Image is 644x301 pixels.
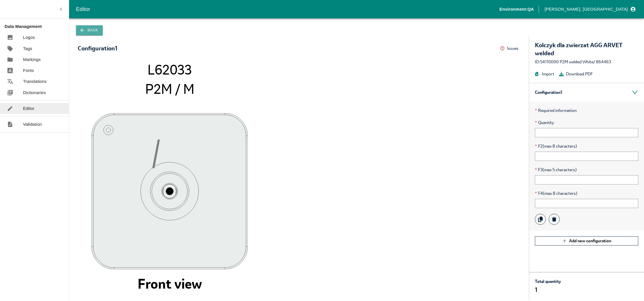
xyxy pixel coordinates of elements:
[23,89,46,96] p: Dictionaries
[23,34,35,41] p: Logos
[535,286,561,294] p: 1
[535,278,561,285] p: Total quantity
[23,45,32,52] p: Tags
[535,119,638,126] span: Quantity
[500,44,520,53] button: Issues
[23,121,42,127] p: Validation
[535,236,638,245] button: Add new configuration
[23,78,47,85] p: Translations
[23,105,35,112] p: Editor
[138,275,202,292] tspan: Front view
[152,129,160,168] tspan: /
[535,71,554,77] button: Import
[535,41,638,57] div: Kolczyk dla zwierzat AGG ARVET welded
[76,5,499,14] div: Editor
[5,23,69,30] p: Data Management
[535,59,638,65] div: ID: 54110000 P2M welded White / 864463
[535,107,638,114] p: Required information
[23,67,34,74] p: Fonts
[542,4,637,14] button: profile
[76,25,103,35] button: Back
[23,56,41,63] p: Markings
[78,45,117,52] div: Configuration 1
[499,6,534,12] p: Environment: QA
[545,6,628,12] p: [PERSON_NAME], [GEOGRAPHIC_DATA]
[147,61,192,78] tspan: L62033
[559,71,593,77] button: Download PDF
[535,143,638,149] span: F2 (max 8 characters)
[145,80,194,98] tspan: P2M / M
[535,167,638,173] span: F3 (max 5 characters)
[529,83,644,102] div: Configuration 1
[535,190,638,197] span: F4 (max 8 characters)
